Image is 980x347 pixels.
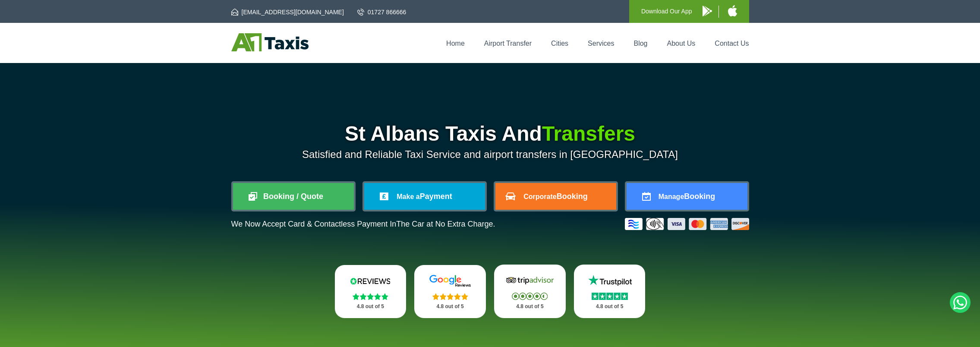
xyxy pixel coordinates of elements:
a: Services [588,40,614,47]
img: Credit And Debit Cards [625,218,749,230]
span: Corporate [523,193,556,200]
img: Stars [432,293,468,300]
a: Google Stars 4.8 out of 5 [414,265,486,318]
a: About Us [667,40,696,47]
img: A1 Taxis Android App [703,6,712,16]
a: Tripadvisor Stars 4.8 out of 5 [494,265,566,318]
a: 01727 866666 [357,8,406,16]
h1: St Albans Taxis And [231,123,749,144]
p: Download Our App [641,6,692,17]
span: Manage [659,193,684,200]
a: Home [446,40,465,47]
img: Reviews.io [344,274,396,287]
span: Make a [397,193,419,200]
span: The Car at No Extra Charge. [396,220,495,228]
img: Stars [592,293,628,300]
a: Booking / Quote [233,183,354,210]
img: Stars [353,293,388,300]
a: Reviews.io Stars 4.8 out of 5 [335,265,406,318]
p: Satisfied and Reliable Taxi Service and airport transfers in [GEOGRAPHIC_DATA] [231,148,749,161]
img: Tripadvisor [504,274,556,287]
a: ManageBooking [627,183,747,210]
a: Cities [551,40,568,47]
img: Google [424,274,476,287]
p: 4.8 out of 5 [344,301,397,312]
p: 4.8 out of 5 [424,301,476,312]
img: Trustpilot [584,274,636,287]
a: [EMAIL_ADDRESS][DOMAIN_NAME] [231,8,344,16]
img: A1 Taxis St Albans LTD [231,33,309,51]
a: CorporateBooking [495,183,616,210]
p: 4.8 out of 5 [583,301,636,312]
a: Trustpilot Stars 4.8 out of 5 [574,265,646,318]
img: Stars [512,293,548,300]
a: Airport Transfer [484,40,532,47]
a: Contact Us [715,40,749,47]
p: 4.8 out of 5 [504,301,556,312]
a: Make aPayment [364,183,485,210]
img: A1 Taxis iPhone App [728,5,737,16]
p: We Now Accept Card & Contactless Payment In [231,220,495,229]
a: Blog [633,40,647,47]
span: Transfers [542,122,635,145]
